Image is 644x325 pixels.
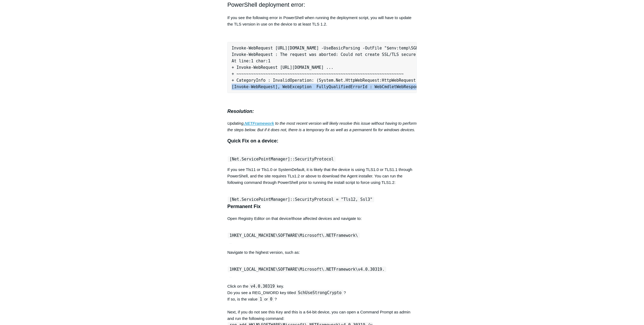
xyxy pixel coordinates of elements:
code: 0 [268,297,274,302]
em: Updating [227,121,243,126]
p: Open Registry Editor on that device/those affected devices and navigate to: [227,215,417,222]
a: .NETFramework [243,121,274,126]
em: Resolution: [227,109,254,114]
pre: Invoke-WebRequest [URL][DOMAIN_NAME] -UseBasicParsing -OutFile "$env:temp\SGNConnect_Latest.exe" ... [227,42,417,93]
h3: Permanent Fix [227,203,417,210]
p: If you see the following error in PowerShell when running the deployment script, you will have to... [227,15,417,27]
span: HKEY_LOCAL_MACHINE\SOFTWARE\Microsoft\.NETFramework\v4.0.30319. [232,267,385,272]
p: If you see Tls11 or Tls1.0 or SystemDefault, it is likely that the device is using TLS1.0 or TLS1... [227,166,417,186]
code: SchUseStrongCrypto [296,290,343,295]
code: 1 [258,297,264,302]
span: [Net.ServicePointManager]::SecurityProtocol = "Tls12, Ssl3" [229,197,372,202]
span: [Net.ServicePointManager]::SecurityProtocol [229,157,334,162]
span: 1 [229,228,232,244]
em: to the most recent version will likely resolve this issue without having to perform the steps bel... [227,121,416,132]
code: v4.0.30319 [249,284,276,289]
h3: Quick Fix on a device: [227,137,417,145]
span: 1 [229,262,232,277]
p: Navigate to the highest version, such as: [227,243,417,256]
span: HKEY_LOCAL_MACHINE\SOFTWARE\Microsoft\.NETFramework\ [232,233,358,238]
